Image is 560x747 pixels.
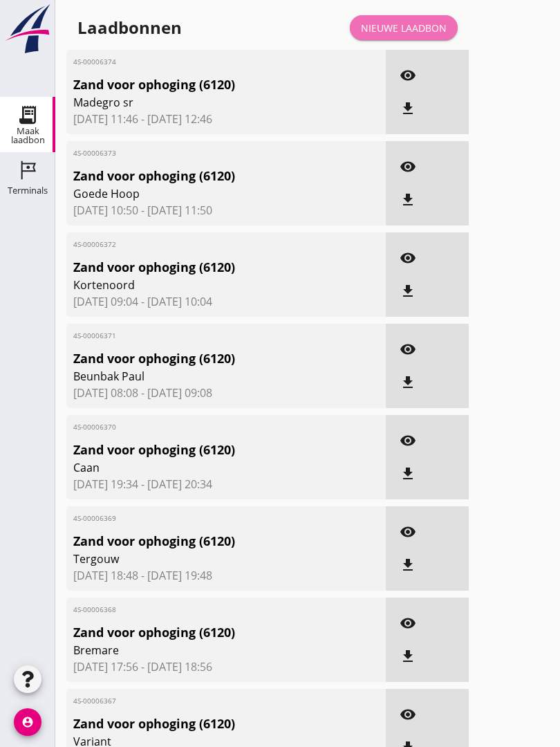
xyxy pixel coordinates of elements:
i: visibility [400,524,416,540]
div: Laadbonnen [77,17,182,39]
span: [DATE] 09:04 - [DATE] 10:04 [73,293,379,310]
span: Zand voor ophoging (6120) [73,441,328,459]
span: Zand voor ophoging (6120) [73,75,328,94]
span: Zand voor ophoging (6120) [73,623,328,642]
span: 4S-00006367 [73,696,328,706]
span: [DATE] 17:56 - [DATE] 18:56 [73,658,379,675]
span: 4S-00006371 [73,331,328,341]
i: file_download [400,557,416,573]
span: [DATE] 11:46 - [DATE] 12:46 [73,111,379,127]
a: Nieuwe laadbon [350,15,458,40]
span: Bremare [73,642,328,658]
i: file_download [400,192,416,208]
span: 4S-00006373 [73,148,328,158]
div: Nieuwe laadbon [361,21,447,35]
i: visibility [400,615,416,631]
span: Tergouw [73,551,328,567]
span: 4S-00006372 [73,239,328,250]
i: file_download [400,374,416,391]
img: logo-small.a267ee39.svg [3,3,53,55]
span: Zand voor ophoging (6120) [73,714,328,733]
span: Zand voor ophoging (6120) [73,258,328,277]
i: file_download [400,648,416,665]
i: visibility [400,158,416,175]
i: visibility [400,341,416,358]
span: 4S-00006368 [73,605,328,615]
span: [DATE] 18:48 - [DATE] 19:48 [73,567,379,584]
div: Terminals [8,186,48,195]
span: [DATE] 10:50 - [DATE] 11:50 [73,202,379,219]
span: Caan [73,459,328,476]
span: Goede Hoop [73,185,328,202]
i: account_circle [14,708,41,736]
i: visibility [400,706,416,723]
i: file_download [400,283,416,299]
span: Zand voor ophoging (6120) [73,167,328,185]
span: Zand voor ophoging (6120) [73,532,328,551]
span: 4S-00006374 [73,57,328,67]
i: file_download [400,100,416,117]
i: visibility [400,67,416,84]
span: 4S-00006370 [73,422,328,432]
i: file_download [400,465,416,482]
i: visibility [400,250,416,266]
span: Madegro sr [73,94,328,111]
span: Beunbak Paul [73,368,328,385]
span: 4S-00006369 [73,513,328,524]
span: [DATE] 19:34 - [DATE] 20:34 [73,476,379,492]
span: [DATE] 08:08 - [DATE] 09:08 [73,385,379,401]
span: Zand voor ophoging (6120) [73,349,328,368]
i: visibility [400,432,416,449]
span: Kortenoord [73,277,328,293]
